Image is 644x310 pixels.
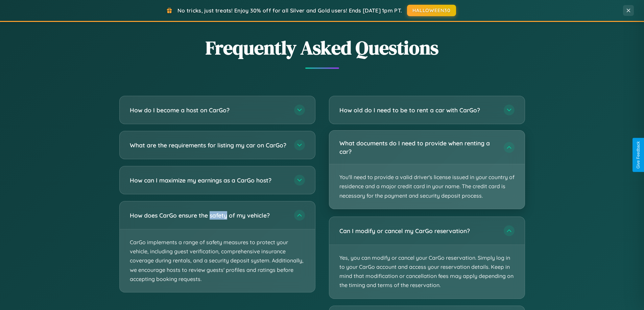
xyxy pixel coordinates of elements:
h3: How old do I need to be to rent a car with CarGo? [339,106,497,114]
p: CarGo implements a range of safety measures to protect your vehicle, including guest verification... [120,229,315,292]
span: No tricks, just treats! Enjoy 30% off for all Silver and Gold users! Ends [DATE] 1pm PT. [177,7,402,14]
h3: How does CarGo ensure the safety of my vehicle? [130,211,287,220]
h3: Can I modify or cancel my CarGo reservation? [339,227,497,235]
div: Give Feedback [636,141,641,169]
p: Yes, you can modify or cancel your CarGo reservation. Simply log in to your CarGo account and acc... [329,245,525,299]
p: You'll need to provide a valid driver's license issued in your country of residence and a major c... [329,164,525,209]
h3: How do I become a host on CarGo? [130,106,287,114]
button: HALLOWEEN30 [407,5,456,16]
h2: Frequently Asked Questions [119,35,525,61]
h3: How can I maximize my earnings as a CarGo host? [130,176,287,185]
h3: What documents do I need to provide when renting a car? [339,139,497,156]
h3: What are the requirements for listing my car on CarGo? [130,141,287,149]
